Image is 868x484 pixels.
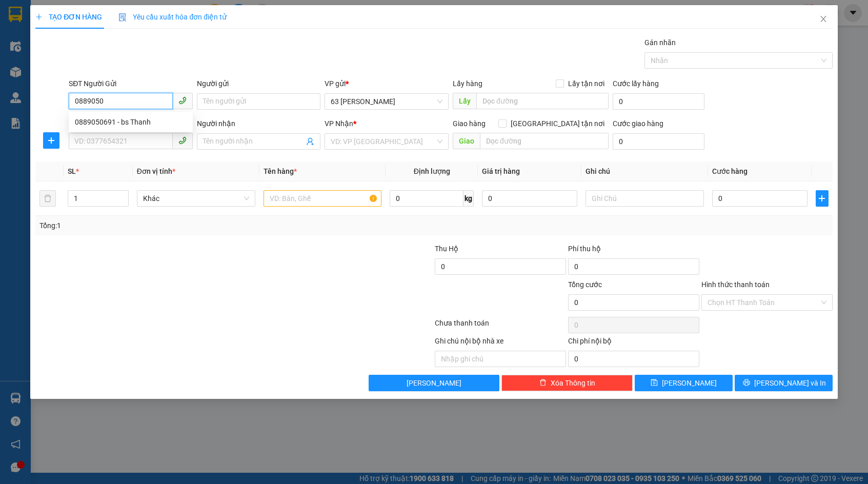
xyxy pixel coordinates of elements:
[476,93,609,109] input: Dọc đường
[137,167,175,175] span: Đơn vị tính
[568,243,699,258] div: Phí thu hộ
[816,190,829,207] button: plus
[809,5,838,34] button: Close
[735,375,833,391] button: printer[PERSON_NAME] và In
[743,379,750,387] span: printer
[69,78,193,89] div: SĐT Người Gửi
[75,116,187,128] div: 0889050691 - bs Thanh
[414,167,450,175] span: Định lượng
[325,119,353,128] span: VP Nhận
[482,167,520,175] span: Giá trị hàng
[453,93,476,109] span: Lấy
[651,379,658,387] span: save
[662,377,717,389] span: [PERSON_NAME]
[178,136,187,145] span: phone
[197,118,321,129] div: Người nhận
[435,351,566,367] input: Nhập ghi chú
[551,377,595,389] span: Xóa Thông tin
[69,114,193,130] div: 0889050691 - bs Thanh
[568,280,602,289] span: Tổng cước
[325,78,449,89] div: VP gửi
[701,280,770,289] label: Hình thức thanh toán
[819,15,827,23] span: close
[539,379,547,387] span: delete
[118,13,227,21] span: Yêu cầu xuất hóa đơn điện tử
[613,93,704,110] input: Cước lấy hàng
[754,377,826,389] span: [PERSON_NAME] và In
[635,375,733,391] button: save[PERSON_NAME]
[264,167,297,175] span: Tên hàng
[501,375,633,391] button: deleteXóa Thông tin
[39,190,56,207] button: delete
[306,137,314,146] span: user-add
[482,190,577,207] input: 0
[434,317,567,335] div: Chưa thanh toán
[44,136,59,145] span: plus
[118,13,127,22] img: icon
[712,167,748,175] span: Cước hàng
[143,191,249,206] span: Khác
[369,375,500,391] button: [PERSON_NAME]
[435,245,458,253] span: Thu Hộ
[581,162,708,181] th: Ghi chú
[586,190,704,207] input: Ghi Chú
[197,78,321,89] div: Người gửi
[463,190,474,207] span: kg
[331,94,442,109] span: 63 Trần Quang Tặng
[644,38,676,47] label: Gán nhãn
[35,13,102,21] span: TẠO ĐƠN HÀNG
[453,119,486,128] span: Giao hàng
[435,335,566,351] div: Ghi chú nội bộ nhà xe
[35,13,43,21] span: plus
[68,167,76,175] span: SL
[564,78,609,89] span: Lấy tận nơi
[264,190,382,207] input: VD: Bàn, Ghế
[480,133,609,149] input: Dọc đường
[568,335,699,351] div: Chi phí nội bộ
[613,119,663,128] label: Cước giao hàng
[178,96,187,105] span: phone
[613,79,659,88] label: Cước lấy hàng
[407,377,461,389] span: [PERSON_NAME]
[816,194,828,203] span: plus
[39,220,335,231] div: Tổng: 1
[453,133,480,149] span: Giao
[613,133,704,150] input: Cước giao hàng
[43,132,59,149] button: plus
[507,118,609,129] span: [GEOGRAPHIC_DATA] tận nơi
[453,79,482,88] span: Lấy hàng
